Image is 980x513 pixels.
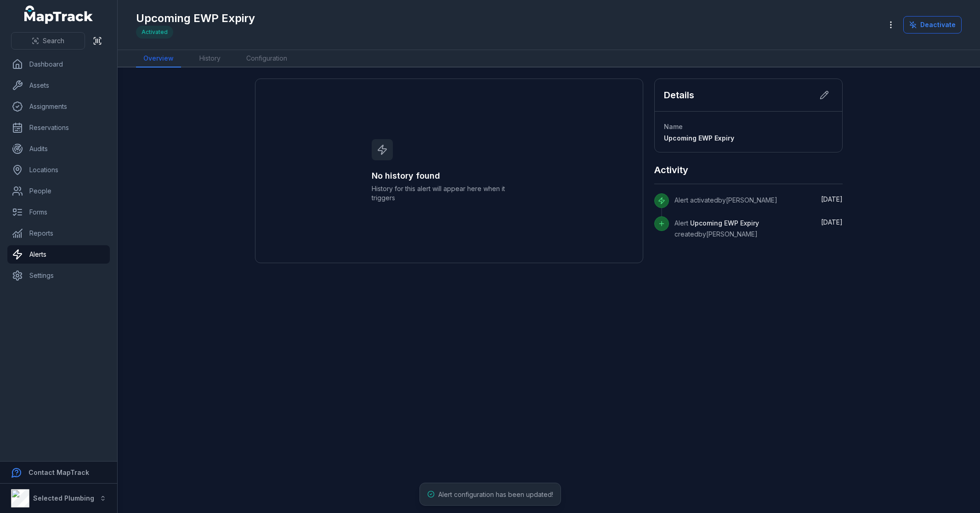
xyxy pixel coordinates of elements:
span: History for this alert will appear here when it triggers [372,184,526,203]
strong: Selected Plumbing [33,494,94,502]
a: People [7,182,110,200]
div: Activated [136,26,173,39]
span: Alert activated by [PERSON_NAME] [674,196,777,204]
a: Forms [7,203,110,221]
a: Audits [7,140,110,158]
h2: Activity [654,163,688,176]
span: [DATE] [821,195,843,203]
a: Alerts [7,245,110,264]
a: Overview [136,50,181,68]
a: Settings [7,266,110,285]
span: Upcoming EWP Expiry [690,219,759,227]
a: Reports [7,224,110,242]
span: Alert created by [PERSON_NAME] [674,219,759,238]
a: Assignments [7,97,110,116]
a: Reservations [7,118,110,137]
a: Locations [7,161,110,179]
a: Configuration [239,50,295,68]
span: Name [664,123,683,130]
h1: Upcoming EWP Expiry [136,11,255,26]
a: Dashboard [7,55,110,73]
button: Deactivate [903,16,962,34]
h3: No history found [372,169,526,182]
span: Alert configuration has been updated! [438,490,553,498]
h2: Details [664,89,694,101]
time: 8/18/2025, 2:49:34 PM [821,195,843,203]
a: MapTrack [24,6,93,24]
span: [DATE] [821,218,843,226]
span: Search [43,36,64,45]
a: History [192,50,228,68]
span: Upcoming EWP Expiry [664,134,734,142]
time: 8/18/2025, 2:48:55 PM [821,218,843,226]
a: Assets [7,76,110,95]
strong: Contact MapTrack [28,468,89,476]
button: Search [11,32,85,50]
